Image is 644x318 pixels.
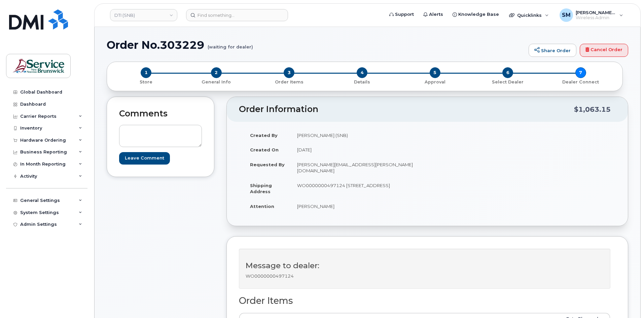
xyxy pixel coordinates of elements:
strong: Requested By [250,162,285,167]
strong: Created By [250,133,278,138]
p: Order Items [255,79,323,85]
span: 5 [430,67,440,78]
div: $1,063.15 [574,103,611,116]
h2: Order Items [239,296,610,306]
p: Select Dealer [474,79,542,85]
span: 4 [357,67,367,78]
td: [PERSON_NAME] (SNB) [291,128,422,143]
span: 2 [211,67,222,78]
span: 1 [141,67,151,78]
input: Leave Comment [119,152,170,165]
td: [DATE] [291,142,422,157]
td: [PERSON_NAME] [291,199,422,214]
h3: Message to dealer: [246,261,604,270]
a: 6 Select Dealer [471,78,544,85]
h2: Comments [119,109,202,118]
strong: Shipping Address [250,183,272,195]
strong: Created On [250,147,279,152]
a: 3 Order Items [253,78,326,85]
h1: Order No.303229 [107,39,525,51]
h2: Order Information [239,105,574,114]
p: Approval [401,79,469,85]
p: Details [328,79,396,85]
a: 2 General Info [180,78,253,85]
a: Cancel Order [580,44,628,57]
p: General Info [183,79,250,85]
small: (waiting for dealer) [208,39,253,49]
p: Store [115,79,177,85]
span: 3 [284,67,294,78]
a: 5 Approval [398,78,471,85]
a: 1 Store [112,78,180,85]
a: Share Order [529,44,576,57]
span: 6 [502,67,513,78]
p: WO0000000497124 [246,273,604,279]
strong: Attention [250,204,274,209]
a: 4 Details [326,78,399,85]
td: WO0000000497124 [STREET_ADDRESS] [291,178,422,199]
td: [PERSON_NAME][EMAIL_ADDRESS][PERSON_NAME][DOMAIN_NAME] [291,157,422,178]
